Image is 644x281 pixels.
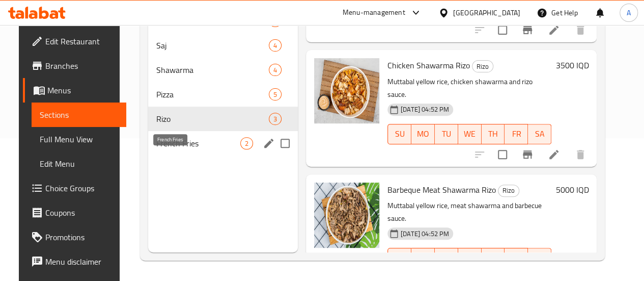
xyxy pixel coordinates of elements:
span: Edit Restaurant [45,35,118,47]
span: SA [532,126,547,141]
span: Edit Menu [40,158,118,170]
a: Edit Menu [32,151,126,176]
span: Rizo [498,185,519,196]
h6: 3500 IQD [555,58,589,72]
button: SU [387,248,411,268]
a: Full Menu View [32,127,126,151]
div: [GEOGRAPHIC_DATA] [453,7,520,18]
span: Pizza [156,88,269,100]
span: A [627,7,631,18]
span: SU [392,251,407,266]
button: SU [387,124,411,144]
a: Edit Restaurant [23,29,126,54]
div: Rizo [472,60,493,72]
span: Sections [40,109,118,121]
button: TU [435,248,458,268]
span: Coupons [45,207,118,219]
button: delete [568,142,593,167]
span: TU [439,126,454,141]
div: items [269,39,282,52]
span: TU [439,251,454,266]
span: TH [486,251,501,266]
div: French Fries2edit [148,131,298,156]
button: WE [458,124,482,144]
a: Menus [23,78,126,103]
span: [DATE] 04:52 PM [397,229,453,239]
button: TH [482,124,505,144]
span: FR [509,251,524,266]
img: Chicken Shawarma Rizo [314,58,379,123]
span: Promotions [45,231,118,243]
a: Edit menu item [548,24,560,36]
span: 3 [269,114,281,124]
span: 4 [269,41,281,50]
img: Barbeque Meat Shawarma Rizo [314,183,379,248]
span: Menus [47,84,118,96]
button: SA [528,248,551,268]
span: Full Menu View [40,133,118,145]
span: Rizo [156,113,269,125]
div: Rizo3 [148,107,298,131]
span: Branches [45,60,118,72]
p: Muttabal yellow rice, meat shawarma and barbecue sauce. [387,199,551,225]
button: edit [261,136,276,151]
span: WE [462,251,478,266]
button: SA [528,124,551,144]
span: Saj [156,39,269,52]
button: delete [568,18,593,42]
div: items [269,64,282,76]
span: MO [415,126,431,141]
button: MO [411,248,435,268]
span: Rizo [472,61,493,72]
span: 2 [241,139,253,148]
span: Barbeque Meat Shawarma Rizo [387,182,496,197]
button: FR [505,248,528,268]
span: SA [532,251,547,266]
p: Muttabal yellow rice, chicken shawarma and rizo sauce. [387,75,551,101]
a: Choice Groups [23,176,126,200]
button: MO [411,124,435,144]
div: Pizza5 [148,82,298,107]
div: Shawarma4 [148,58,298,82]
a: Branches [23,54,126,78]
span: Choice Groups [45,182,118,194]
a: Promotions [23,225,126,249]
span: MO [415,251,431,266]
span: SU [392,126,407,141]
div: Rizo [498,185,519,197]
button: WE [458,248,482,268]
button: Branch-specific-item [515,18,540,42]
span: Shawarma [156,64,269,76]
a: Sections [32,103,126,127]
span: Chicken Shawarma Rizo [387,58,470,73]
button: TH [482,248,505,268]
span: WE [462,126,478,141]
span: Menu disclaimer [45,256,118,268]
span: Select to update [492,144,513,165]
span: FR [509,126,524,141]
span: [DATE] 04:52 PM [397,105,453,114]
span: Select to update [492,19,513,41]
span: 4 [269,65,281,75]
button: FR [505,124,528,144]
div: Menu-management [343,7,405,19]
span: TH [486,126,501,141]
h6: 5000 IQD [555,183,589,197]
a: Menu disclaimer [23,249,126,274]
div: items [269,88,282,100]
nav: Menu sections [148,5,298,160]
a: Edit menu item [548,148,560,161]
span: French Fries [156,137,240,149]
div: Saj4 [148,33,298,58]
button: TU [435,124,458,144]
button: Branch-specific-item [515,142,540,167]
span: 5 [269,90,281,99]
a: Coupons [23,200,126,225]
